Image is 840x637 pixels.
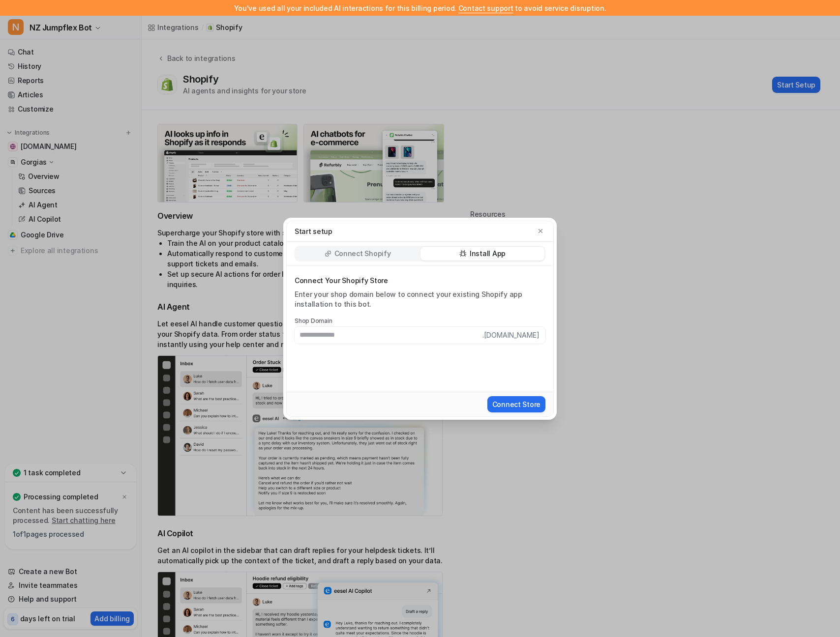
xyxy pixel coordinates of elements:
[470,249,506,259] p: Install App
[334,249,391,259] p: Connect Shopify
[20,70,177,87] p: Hi there 👋
[20,124,164,134] div: Send us a message
[10,116,187,143] div: Send us a message
[487,396,545,412] button: Connect Store
[131,331,165,338] span: Messages
[295,276,545,286] p: Connect Your Shopify Store
[38,331,60,338] span: Home
[295,317,545,325] label: Shop Domain
[169,16,187,33] div: Close
[98,307,197,346] button: Messages
[20,87,177,103] p: How can we help?
[20,16,39,35] img: Profile image for Katelin
[295,226,332,236] p: Start setup
[57,16,77,35] img: Profile image for Amogh
[482,327,545,344] span: .[DOMAIN_NAME]
[38,16,58,35] img: Profile image for eesel
[295,290,545,309] div: Enter your shop domain below to connect your existing Shopify app installation to this bot.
